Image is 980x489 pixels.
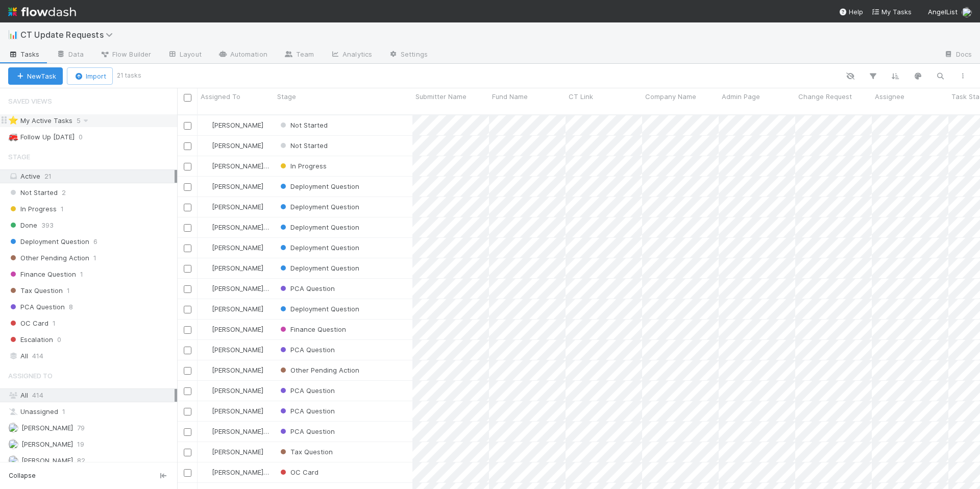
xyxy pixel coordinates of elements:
[212,448,263,456] span: [PERSON_NAME]
[278,283,335,294] div: PCA Question
[278,366,359,374] span: Other Pending Action
[278,407,335,415] span: PCA Question
[202,304,263,314] div: [PERSON_NAME]
[77,114,91,127] span: 5
[871,7,912,17] a: My Tasks
[44,172,52,180] span: 21
[202,386,210,395] img: avatar_501ac9d6-9fa6-4fe9-975e-1fd988f7bdb1.png
[77,438,84,451] span: 19
[278,304,359,314] div: Deployment Question
[92,47,159,63] a: Flow Builder
[212,407,263,415] span: [PERSON_NAME]
[202,161,269,171] div: [PERSON_NAME] Wall
[184,326,191,334] input: Toggle Row Selected
[202,283,269,294] div: [PERSON_NAME] Wall
[8,317,48,330] span: OC Card
[8,350,175,362] div: All
[184,224,191,232] input: Toggle Row Selected
[21,424,73,432] span: [PERSON_NAME]
[202,243,210,252] img: avatar_d02a2cc9-4110-42ea-8259-e0e2573f4e82.png
[201,91,240,102] span: Assigned To
[8,67,63,85] button: NewTask
[8,49,40,59] span: Tasks
[278,202,359,212] div: Deployment Question
[184,244,191,252] input: Toggle Row Selected
[278,162,327,170] span: In Progress
[202,426,269,436] div: [PERSON_NAME] Wall
[278,468,318,476] span: OC Card
[77,454,85,467] span: 82
[9,471,36,480] span: Collapse
[278,447,333,457] div: Tax Question
[8,423,18,433] img: avatar_12dd09bb-393f-4edb-90ff-b12147216d3f.png
[202,325,210,333] img: avatar_12dd09bb-393f-4edb-90ff-b12147216d3f.png
[202,162,210,170] img: avatar_041b9f3e-9684-4023-b9b7-2f10de55285d.png
[212,325,263,333] span: [PERSON_NAME]
[202,264,210,272] img: avatar_501ac9d6-9fa6-4fe9-975e-1fd988f7bdb1.png
[184,204,191,211] input: Toggle Row Selected
[722,91,760,102] span: Admin Page
[184,183,191,191] input: Toggle Row Selected
[79,131,93,143] span: 0
[278,346,335,354] span: PCA Question
[8,132,18,141] span: 🚒
[202,202,263,212] div: [PERSON_NAME]
[8,389,175,402] div: All
[67,67,113,85] button: Import
[202,345,263,355] div: [PERSON_NAME]
[77,422,85,434] span: 79
[184,408,191,415] input: Toggle Row Selected
[202,366,210,374] img: avatar_d02a2cc9-4110-42ea-8259-e0e2573f4e82.png
[184,94,191,102] input: Toggle All Rows Selected
[278,120,328,130] div: Not Started
[62,405,65,418] span: 1
[202,222,269,232] div: [PERSON_NAME] Wall
[278,365,359,375] div: Other Pending Action
[278,324,346,334] div: Finance Question
[276,47,322,63] a: Team
[278,427,335,435] span: PCA Question
[278,223,359,231] span: Deployment Question
[184,285,191,293] input: Toggle Row Selected
[202,182,210,190] img: avatar_501ac9d6-9fa6-4fe9-975e-1fd988f7bdb1.png
[8,252,89,264] span: Other Pending Action
[871,8,912,16] span: My Tasks
[278,242,359,253] div: Deployment Question
[8,116,18,125] span: ⭐
[202,467,269,477] div: [PERSON_NAME] Wall
[202,120,263,130] div: [PERSON_NAME]
[798,91,852,102] span: Change Request
[32,391,43,399] span: 414
[41,219,54,232] span: 393
[184,265,191,273] input: Toggle Row Selected
[8,268,76,281] span: Finance Question
[202,407,210,415] img: avatar_55b415e2-df6a-4422-95b4-4512075a58f2.png
[322,47,380,63] a: Analytics
[184,347,191,354] input: Toggle Row Selected
[278,222,359,232] div: Deployment Question
[184,449,191,456] input: Toggle Row Selected
[202,203,210,211] img: avatar_501ac9d6-9fa6-4fe9-975e-1fd988f7bdb1.png
[8,3,76,20] img: logo-inverted-e16ddd16eac7371096b0.svg
[278,406,335,416] div: PCA Question
[212,427,278,435] span: [PERSON_NAME] Wall
[278,182,359,190] span: Deployment Question
[8,219,37,232] span: Done
[962,7,972,17] img: avatar_501ac9d6-9fa6-4fe9-975e-1fd988f7bdb1.png
[278,385,335,396] div: PCA Question
[8,405,175,418] div: Unassigned
[21,456,73,464] span: [PERSON_NAME]
[202,468,210,476] img: avatar_041b9f3e-9684-4023-b9b7-2f10de55285d.png
[212,386,263,395] span: [PERSON_NAME]
[184,469,191,477] input: Toggle Row Selected
[212,366,263,374] span: [PERSON_NAME]
[184,122,191,130] input: Toggle Row Selected
[21,440,73,448] span: [PERSON_NAME]
[93,235,97,248] span: 6
[184,428,191,436] input: Toggle Row Selected
[212,243,263,252] span: [PERSON_NAME]
[53,317,56,330] span: 1
[8,170,175,183] div: Active
[202,263,263,273] div: [PERSON_NAME]
[202,427,210,435] img: avatar_041b9f3e-9684-4023-b9b7-2f10de55285d.png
